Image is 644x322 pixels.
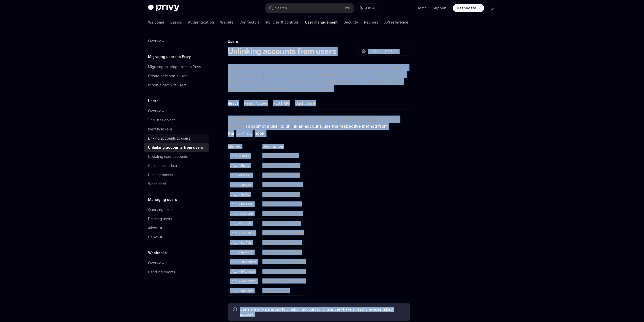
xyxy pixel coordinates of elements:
a: Connectors [239,16,260,28]
a: Updating user accounts [144,152,209,161]
td: unlinks Farcaster account [260,276,305,286]
div: Deleting users [148,216,172,222]
div: Whitelabel [148,181,166,187]
a: Support [433,6,447,11]
span: Ask AI [365,6,375,11]
code: unlinkApple [228,192,251,197]
td: unlinks Instagram account [260,257,305,267]
div: Allow list [148,225,162,231]
code: unlinkTikTok [228,240,253,245]
div: Migrating existing users to Privy [148,64,201,70]
div: Unlinking accounts from users [148,144,203,150]
a: Authentication [188,16,214,28]
strong: To prompt a user to unlink an account, use the respective method from the hook: [228,124,388,136]
a: Dashboard [453,4,484,12]
a: UI components [144,170,209,179]
td: unlinks Apple account [260,190,305,199]
code: unlinkGithub [228,221,253,226]
a: Overview [144,106,209,116]
code: unlinkSpotify [228,250,255,255]
span: The React SDK supports unlinking all supported account types via our modal-guided link methods. [228,116,410,137]
div: Querying users [148,207,174,213]
code: unlinkTwitter [228,202,255,207]
button: Open in ChatGPT [358,47,402,55]
a: Deleting users [144,214,209,223]
button: React [228,97,238,109]
a: Security [344,16,358,28]
strong: an account [296,307,317,311]
button: REST API [273,97,289,109]
div: Handling events [148,269,175,275]
td: unlinks phone number [260,161,305,171]
a: Custom metadata [144,161,209,170]
h1: Unlinking accounts from users [228,47,336,56]
td: unlinks external wallet [260,171,305,180]
td: unlinks Twitter account [260,199,305,209]
a: Overview [144,258,209,268]
button: Dashboard [295,97,315,109]
a: Basics [170,16,182,28]
a: Welcome [148,16,164,28]
span: Dashboard [457,6,476,11]
td: unlinks passkey [260,286,305,296]
th: Description [260,144,305,151]
em: any point [262,72,280,77]
div: Users [228,39,410,44]
a: API reference [384,16,408,28]
code: unlinkPhone [228,163,251,168]
img: dark logo [148,5,179,12]
button: Search...CtrlK [265,4,354,13]
a: Wallets [220,16,233,28]
div: Deny list [148,234,162,240]
span: Ctrl K [343,6,351,10]
span: Developers can use Privy to prompt users to unlink their linked accounts (such as a wallet or Dis... [228,64,410,92]
h5: Migrating users to Privy [148,54,191,60]
td: unlinks TikTok account [260,238,305,248]
div: The user object [148,117,175,123]
a: Import a batch of users [144,81,209,90]
div: Overview [148,108,164,114]
code: unlinkGoogle [228,182,253,187]
div: Import a batch of users [148,82,186,88]
div: Custom metadata [148,163,177,169]
td: unlinks Google account [260,180,305,190]
a: Whitelabel [144,179,209,188]
a: Querying users [144,205,209,214]
button: Ask AI [357,4,379,13]
div: Create or import a user [148,73,187,79]
code: unlinklinkedIn [228,231,257,236]
a: Recipes [364,16,378,28]
a: Identity tokens [144,125,209,134]
h5: Users [148,98,158,104]
a: Migrating existing users to Privy [144,62,209,71]
h5: Webhooks [148,250,167,256]
code: unlinkEmail [228,154,251,159]
span: Open in ChatGPT [368,49,399,54]
code: unlinkInstagram [228,259,258,264]
div: Identity tokens [148,126,173,132]
th: Method [228,144,260,151]
a: Linking accounts to users [144,134,209,143]
div: Overview [148,260,164,266]
h5: Managing users [148,197,177,203]
a: Deny list [144,233,209,242]
code: usePrivy [234,131,255,136]
svg: Info [233,307,238,312]
td: unlinks email address [260,151,305,161]
button: Toggle dark mode [488,4,496,12]
a: Allow list [144,223,209,233]
a: Handling events [144,268,209,277]
a: The user object [144,116,209,125]
button: React Native [244,97,267,109]
span: Users are only permitted to unlink so long as they have at least one more linked account. [240,307,405,317]
div: Search... [275,5,289,11]
a: Unlinking accounts from users [144,143,209,152]
div: Overview [148,38,164,44]
div: UI components [148,172,173,178]
div: Linking accounts to users [148,135,190,141]
td: unlinks Spotify account [260,248,305,257]
td: unlinks LinkedIn account [260,228,305,238]
code: unlinkPasskey [228,288,255,293]
div: Updating user accounts [148,154,188,160]
code: unlinkDiscord [228,211,255,216]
